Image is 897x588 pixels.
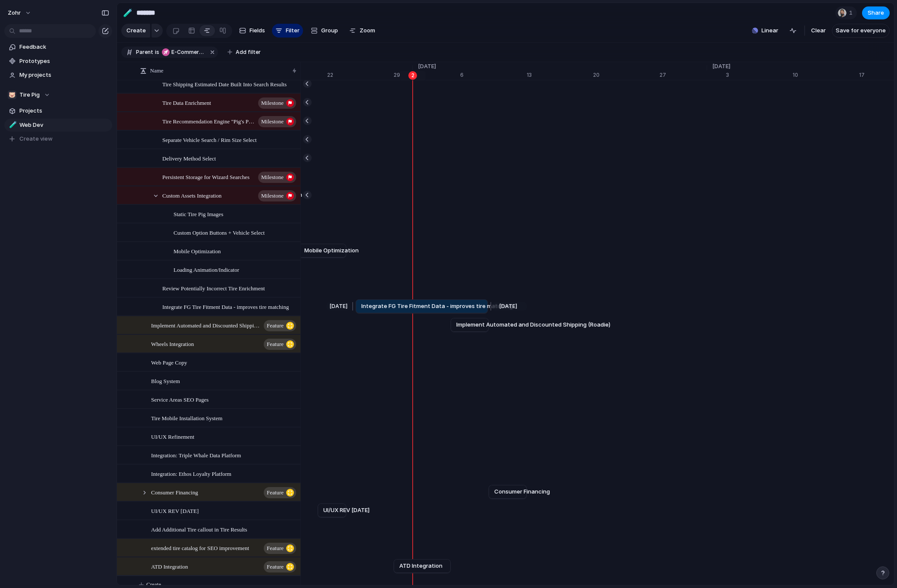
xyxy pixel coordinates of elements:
button: Milestone [258,190,296,201]
button: is [153,47,161,57]
button: Filter [272,24,303,38]
div: 3 [726,71,793,79]
div: [DATE] [326,302,351,311]
span: Milestone [261,97,284,109]
span: ATD Integration [151,561,188,571]
button: Fields [236,24,268,38]
button: Milestone [258,172,296,183]
a: UI/UX REV [DATE] [323,504,341,517]
a: Consumer Financing [494,485,521,498]
span: Integrate FG Tire Fitment Data - improves tire matching [361,302,513,311]
span: Milestone [261,171,284,183]
span: extended tire catalog for SEO improvement [151,543,249,553]
button: Milestone [258,116,296,127]
span: Name [150,66,164,75]
div: 20 [593,71,660,79]
button: Feature [264,543,296,554]
button: Feature [264,561,296,572]
button: Share [862,6,890,19]
span: ATD Integration [399,562,442,570]
span: is [155,48,159,56]
button: Milestone [258,97,296,109]
button: E-Commerce Web Dev [160,47,207,57]
div: 27 [660,71,707,79]
div: 13 [527,71,593,79]
button: Save for everyone [832,24,890,38]
span: Feature [267,338,284,350]
span: Custom Assets Integration [162,190,221,200]
span: Tire Shipping Estimated Date Built Into Search Results [162,79,287,89]
span: 1 [849,9,855,17]
span: Parent [136,48,153,56]
span: Feature [267,320,284,332]
span: E-Commerce Web Dev [171,48,205,56]
div: 29 [394,71,413,79]
span: Implement Automated and Discounted Shipping (Roadie) [456,321,610,329]
span: Wheels Integration [151,339,194,349]
span: Tire Pig [19,91,40,99]
span: Save for everyone [836,26,886,35]
button: zohr [4,6,36,20]
span: Filter [286,26,300,35]
span: Create view [19,135,53,143]
span: zohr [8,9,21,17]
span: Projects [19,107,109,115]
span: E-Commerce Web Dev [162,48,205,56]
span: [DATE] [707,62,736,71]
span: Tire Mobile Installation System [151,413,222,423]
span: Review Potentially Incorrect Tire Enrichment [162,283,265,293]
button: Feature [264,487,296,498]
a: ATD Integration [399,560,445,572]
button: Linear [749,24,782,37]
button: Feature [264,339,296,350]
span: Milestone [261,116,284,128]
span: Add filter [236,48,261,56]
a: Projects [4,104,112,117]
span: Mobile Optimization [174,246,221,256]
span: Milestone [261,190,284,202]
span: Fields [250,26,265,35]
button: Feature [264,320,296,331]
a: 🧪Web Dev [4,119,112,132]
span: Blog System [151,376,180,386]
button: Add filter [222,46,266,58]
button: Clear [808,24,829,38]
span: Consumer Financing [494,487,550,496]
span: [DATE] [413,62,441,71]
span: Tire Data Enrichment [162,97,211,107]
div: 6 [460,71,527,79]
span: Consumer Financing [151,487,198,497]
button: 🧪 [121,6,135,20]
span: Create [126,26,146,35]
span: Mobile Optimization [304,246,359,255]
button: Group [306,24,342,38]
span: Prototypes [19,57,109,66]
span: Service Areas SEO Pages [151,394,208,404]
span: Feature [267,487,284,499]
div: 22 [327,71,394,79]
div: 10 [793,71,859,79]
span: Implement Automated and Discounted Shipping (Roadie) [151,320,261,330]
span: Integration: Ethos Loyalty Platform [151,469,231,478]
div: 2 [408,71,417,80]
span: Separate Vehicle Search / Rim Size Select [162,135,257,145]
span: Share [868,9,884,17]
button: Create view [4,132,112,145]
div: 🐷 [8,91,16,99]
div: 🧪 [9,120,15,130]
span: Add Additional Tire callout in Tire Results [151,524,247,534]
button: Zoom [346,24,379,38]
span: Clear [811,26,826,35]
span: Integration: Triple Whale Data Platform [151,450,241,460]
span: UI/UX REV [DATE] [151,506,199,516]
span: Web Page Copy [151,357,187,367]
span: Feedback [19,43,109,51]
span: UI/UX REV [DATE] [323,506,370,515]
span: Group [321,26,338,35]
span: Integrate FG Tire Fitment Data - improves tire matching [162,302,289,311]
span: Custom Option Buttons + Vehicle Select [174,227,265,237]
a: My projects [4,69,112,82]
button: 🧪 [8,121,16,129]
button: Create [121,24,150,38]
